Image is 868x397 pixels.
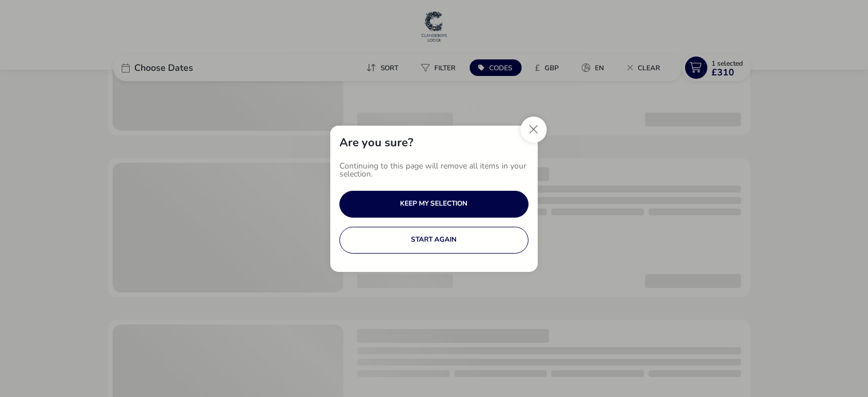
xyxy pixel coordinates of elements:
h2: Are you sure? [339,135,413,150]
p: Continuing to this page will remove all items in your selection. [339,158,529,183]
button: START AGAIN [339,227,529,254]
div: uhoh [330,126,538,272]
button: Close [521,117,547,143]
button: KEEP MY SELECTION [339,191,529,218]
